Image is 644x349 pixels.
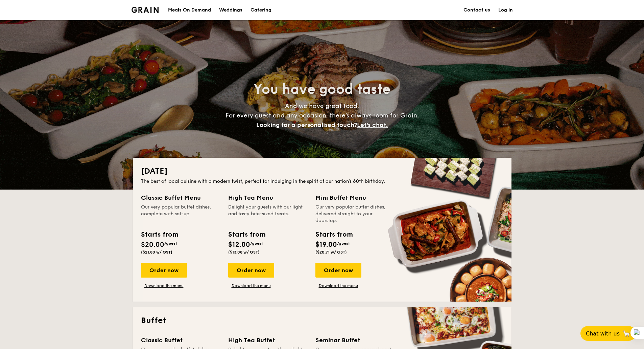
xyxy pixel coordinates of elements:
[141,263,187,278] div: Order now
[337,241,350,246] span: /guest
[315,335,395,345] div: Seminar Buffet
[228,263,274,278] div: Order now
[132,7,159,13] img: Grain
[141,230,178,240] div: Starts from
[254,81,390,97] span: You have good taste
[315,241,337,249] span: $19.00
[141,250,172,255] span: ($21.80 w/ GST)
[141,193,220,202] div: Classic Buffet Menu
[228,193,307,202] div: High Tea Menu
[141,283,187,288] a: Download the menu
[250,241,263,246] span: /guest
[228,241,250,249] span: $12.00
[164,241,177,246] span: /guest
[315,230,352,240] div: Starts from
[315,263,361,278] div: Order now
[228,335,307,345] div: High Tea Buffet
[141,204,220,224] div: Our very popular buffet dishes, complete with set-up.
[141,315,503,326] h2: Buffet
[141,335,220,345] div: Classic Buffet
[622,330,630,337] span: 🦙
[228,250,260,255] span: ($13.08 w/ GST)
[256,121,357,129] span: Looking for a personalised touch?
[357,121,388,129] span: Let's chat.
[580,326,636,341] button: Chat with us🦙
[225,102,419,129] span: And we have great food. For every guest and any occasion, there’s always room for Grain.
[315,283,361,288] a: Download the menu
[228,204,307,224] div: Delight your guests with our light and tasty bite-sized treats.
[228,230,265,240] div: Starts from
[141,166,503,177] h2: [DATE]
[132,7,159,13] a: Logotype
[586,330,620,337] span: Chat with us
[228,283,274,288] a: Download the menu
[141,241,164,249] span: $20.00
[315,204,395,224] div: Our very popular buffet dishes, delivered straight to your doorstep.
[315,193,395,202] div: Mini Buffet Menu
[141,178,503,185] div: The best of local cuisine with a modern twist, perfect for indulging in the spirit of our nation’...
[315,250,347,255] span: ($20.71 w/ GST)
